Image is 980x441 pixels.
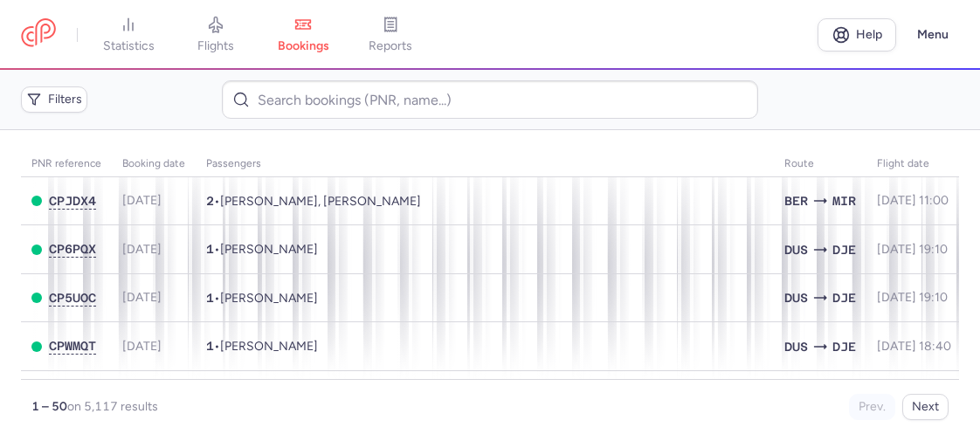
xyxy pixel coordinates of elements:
span: Nicole FARES [220,242,318,257]
span: 1 [206,242,214,256]
button: Prev. [849,394,895,420]
span: reports [369,38,412,54]
span: statistics [103,38,155,54]
span: Filters [48,93,82,107]
span: [DATE] [122,339,162,354]
th: flight date [866,151,964,177]
th: Route [774,151,866,177]
span: • [206,194,421,209]
span: [DATE] [122,193,162,208]
span: Help [856,28,882,41]
span: • [206,339,318,354]
a: CitizenPlane red outlined logo [21,18,56,51]
th: Booking date [112,151,196,177]
span: [DATE] 18:40 [877,339,951,354]
span: bookings [278,38,329,54]
span: [DATE] 11:00 [877,193,949,208]
span: DJE [832,288,856,307]
span: Laszlo DUDAS [220,339,318,354]
input: Search bookings (PNR, name...) [222,80,758,119]
button: CP5UOC [49,291,96,306]
a: reports [347,16,434,54]
span: MIR [832,191,856,210]
th: PNR reference [21,151,112,177]
button: Filters [21,86,87,113]
span: DUS [784,240,808,259]
th: Passengers [196,151,774,177]
span: Gadi HEINICH, Alexander ARONOV [220,194,421,209]
button: Next [902,394,949,420]
a: bookings [259,16,347,54]
span: on 5,117 results [67,399,158,414]
a: Help [818,18,896,52]
span: Abdulmawlay Mohamed ALTAEB [220,291,318,306]
span: • [206,291,318,306]
span: DJE [832,337,856,356]
span: CPWMQT [49,339,96,353]
button: Menu [907,18,959,52]
strong: 1 – 50 [31,399,67,414]
a: statistics [85,16,172,54]
span: CP5UOC [49,291,96,305]
span: CP6PQX [49,242,96,256]
button: CPWMQT [49,339,96,354]
span: [DATE] [122,290,162,305]
span: [DATE] 19:10 [877,290,948,305]
button: CPJDX4 [49,194,96,209]
span: DJE [832,240,856,259]
span: DUS [784,288,808,307]
span: 1 [206,291,214,305]
span: 2 [206,194,214,208]
span: [DATE] 19:10 [877,242,948,257]
a: flights [172,16,259,54]
span: DUS [784,337,808,356]
span: BER [784,191,808,210]
span: • [206,242,318,257]
span: [DATE] [122,242,162,257]
span: flights [197,38,234,54]
span: 1 [206,339,214,353]
button: CP6PQX [49,242,96,257]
